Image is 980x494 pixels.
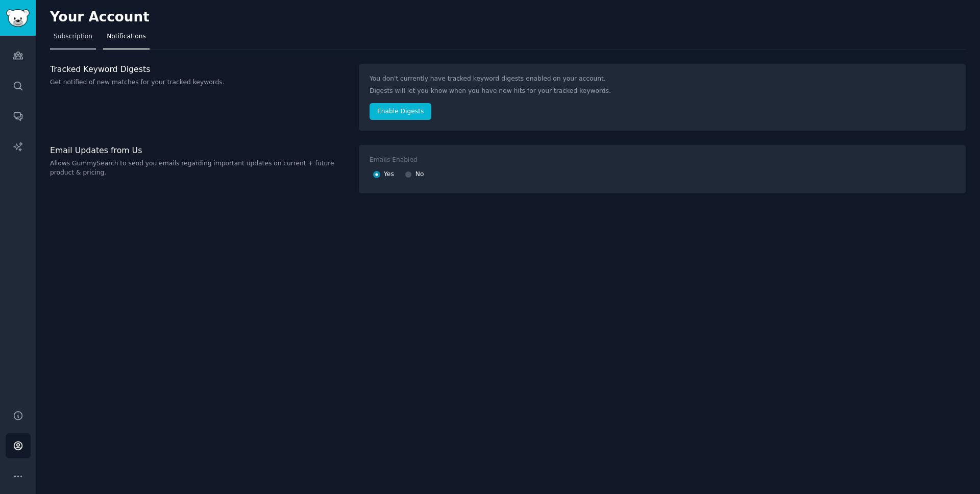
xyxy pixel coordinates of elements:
[50,78,348,87] p: Get notified of new matches for your tracked keywords.
[50,9,150,26] h2: Your Account
[103,29,150,50] a: Notifications
[370,103,431,120] button: Enable Digests
[415,170,424,179] span: No
[107,32,146,41] span: Notifications
[50,64,348,75] h3: Tracked Keyword Digests
[370,156,418,165] div: Emails Enabled
[384,170,394,179] span: Yes
[54,32,92,41] span: Subscription
[50,145,348,156] h3: Email Updates from Us
[6,9,30,27] img: GummySearch logo
[50,29,96,50] a: Subscription
[370,87,955,96] p: Digests will let you know when you have new hits for your tracked keywords.
[50,159,348,177] p: Allows GummySearch to send you emails regarding important updates on current + future product & p...
[370,75,955,84] p: You don't currently have tracked keyword digests enabled on your account.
